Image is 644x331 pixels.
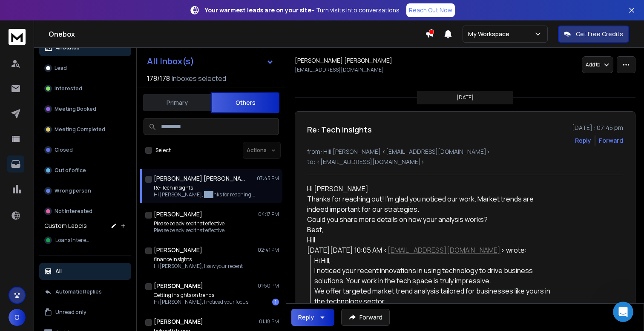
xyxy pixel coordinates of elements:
[258,247,279,253] p: 02:41 PM
[17,228,143,246] div: Leveraging Spintax for Email Customization
[291,309,334,326] button: Reply
[575,136,591,145] button: Reply
[135,273,149,279] span: Help
[154,184,256,191] p: Re: Tech insights
[71,273,100,279] span: Messages
[39,304,131,321] button: Unread only
[154,299,248,305] p: Hi [PERSON_NAME], I noticed your focus
[39,263,131,280] button: All
[341,309,390,326] button: Forward
[55,309,86,316] p: Unread only
[17,18,74,29] img: logo
[124,14,141,31] img: Profile image for Raj
[39,60,131,77] button: Lead
[49,29,425,39] h1: Onebox
[154,292,248,299] p: Getting insights on trends
[147,57,194,66] h1: All Inbox(s)
[55,288,102,295] p: Automatic Replies
[205,6,400,14] p: – Turn visits into conversations
[114,252,170,286] button: Help
[154,282,203,290] h1: [PERSON_NAME]
[39,39,131,56] button: All Status
[155,147,171,154] label: Select
[259,318,279,325] p: 01:18 PM
[12,155,158,172] button: Search for help
[39,141,131,158] button: Closed
[91,14,108,31] img: Profile image for Rohan
[143,93,211,112] button: Primary
[17,75,153,104] p: How can we assist you [DATE]?
[211,92,279,113] button: Others
[17,122,142,131] div: Send us a message
[572,124,623,132] p: [DATE] : 07:45 pm
[307,158,623,166] p: to: <[EMAIL_ADDRESS][DOMAIN_NAME]>
[307,147,623,156] p: from: Hill [PERSON_NAME] <[EMAIL_ADDRESS][DOMAIN_NAME]>
[298,313,314,322] div: Reply
[39,203,131,220] button: Not Interested
[55,147,73,153] p: Closed
[39,80,131,97] button: Interested
[39,162,131,179] button: Out of office
[154,246,202,254] h1: [PERSON_NAME]
[558,26,629,43] button: Get Free Credits
[55,208,92,215] p: Not Interested
[307,124,372,135] h1: Re: Tech insights
[258,211,279,218] p: 04:17 PM
[17,60,153,75] p: Hi opuseek 👋
[55,187,91,194] p: Wrong person
[55,65,67,72] p: Lead
[295,56,392,65] h1: [PERSON_NAME] [PERSON_NAME]
[154,227,224,234] p: Please be advised that effective
[44,222,87,230] h3: Custom Labels
[172,73,226,83] h3: Inboxes selected
[258,282,279,289] p: 01:50 PM
[586,61,600,68] p: Add to
[55,44,80,51] p: All Status
[9,29,26,45] img: logo
[55,126,105,133] p: Meeting Completed
[55,167,86,174] p: Out of office
[39,121,131,138] button: Meeting Completed
[9,309,26,326] button: O
[57,252,113,286] button: Messages
[154,317,203,326] h1: [PERSON_NAME]
[154,263,243,270] p: Hi [PERSON_NAME], I saw your recent
[55,237,91,244] span: Loans Interest
[205,6,311,14] strong: Your warmest leads are on your site
[55,85,82,92] p: Interested
[154,210,202,219] h1: [PERSON_NAME]
[55,268,62,275] p: All
[12,176,158,200] div: Optimizing Warmup Settings in ReachInbox
[468,30,513,38] p: My Workspace
[12,200,158,225] div: Navigating Advanced Campaign Options in ReachInbox
[154,256,243,263] p: finance insights
[576,30,623,38] p: Get Free Credits
[599,136,623,145] div: Forward
[55,106,96,112] p: Meeting Booked
[154,191,256,198] p: Hi [PERSON_NAME], Thanks for reaching out!
[406,3,455,17] a: Reach Out Now
[39,283,131,300] button: Automatic Replies
[154,220,224,227] p: Please be advised that effective
[457,94,474,101] p: [DATE]
[388,245,500,255] a: [EMAIL_ADDRESS][DOMAIN_NAME]
[9,115,162,147] div: Send us a messageWe'll be back online [DATE]
[17,131,142,140] div: We'll be back online [DATE]
[295,66,384,73] p: [EMAIL_ADDRESS][DOMAIN_NAME]
[272,299,279,305] div: 1
[409,6,452,14] p: Reach Out Now
[613,302,633,322] iframe: Intercom live chat
[39,101,131,118] button: Meeting Booked
[147,14,162,29] div: Close
[140,53,281,70] button: All Inbox(s)
[154,174,247,183] h1: [PERSON_NAME] [PERSON_NAME]
[107,14,124,31] img: Profile image for Lakshita
[307,245,556,255] div: [DATE][DATE] 10:05 AM < > wrote:
[257,175,279,182] p: 07:45 PM
[17,159,69,168] span: Search for help
[17,179,143,197] div: Optimizing Warmup Settings in ReachInbox
[17,204,143,222] div: Navigating Advanced Campaign Options in ReachInbox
